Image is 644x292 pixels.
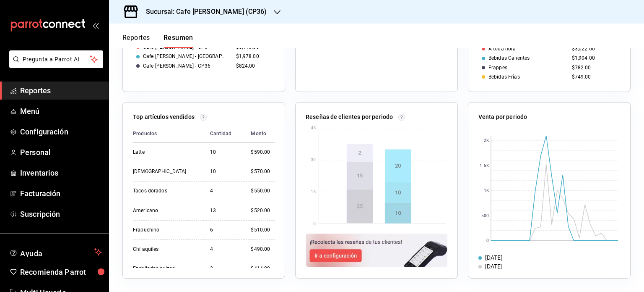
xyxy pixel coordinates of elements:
a: Pregunta a Parrot AI [6,61,103,70]
div: Tacos dorados [133,187,197,195]
div: $1,904.00 [572,55,617,61]
div: $570.00 [251,168,275,175]
span: Configuración [20,126,102,137]
div: 10 [210,168,237,175]
th: Cantidad [203,125,244,143]
text: 2K [484,139,489,143]
div: navigation tabs [122,34,193,48]
div: $590.00 [251,149,275,156]
text: 1.5K [480,164,489,168]
span: Menú [20,105,102,117]
div: A toda hora [488,46,516,52]
div: $414.00 [251,265,275,272]
div: $824.00 [236,63,271,69]
p: Venta por periodo [478,113,527,121]
span: Suscripción [20,208,102,220]
div: 4 [210,246,237,253]
h3: Sucursal: Cafe [PERSON_NAME] (CP36) [139,7,267,17]
div: Americano [133,207,197,214]
span: Reportes [20,85,102,96]
div: Bebidas Calientes [488,55,530,61]
div: $749.00 [572,74,617,80]
div: Frappes [488,65,507,71]
div: 6 [210,226,237,234]
div: $520.00 [251,207,275,214]
p: Reseñas de clientes por periodo [306,113,393,121]
div: $550.00 [251,187,275,195]
div: 4 [210,187,237,195]
button: Reportes [122,34,150,48]
div: [DATE] [485,262,503,271]
th: Monto [244,125,275,143]
th: Productos [133,125,203,143]
text: 0 [486,239,489,243]
p: Top artículos vendidos [133,113,195,121]
div: $1,978.00 [236,53,271,59]
span: Personal [20,147,102,158]
span: Inventarios [20,167,102,179]
div: Chilaquiles [133,246,197,253]
div: [DEMOGRAPHIC_DATA] [133,168,197,175]
div: 10 [210,149,237,156]
span: Ayuda [20,247,91,257]
text: 500 [481,214,489,218]
span: Facturación [20,188,102,199]
button: Resumen [164,34,193,48]
div: Enchiladas suizas [133,265,197,272]
div: Cafe [PERSON_NAME] - [GEOGRAPHIC_DATA] [143,53,229,59]
div: $490.00 [251,246,275,253]
div: Bebidas Frías [488,74,520,80]
div: $3,022.00 [572,46,617,52]
text: 1K [484,189,489,193]
div: Cafe [PERSON_NAME] - CP36 [143,63,210,69]
div: Latte [133,149,197,156]
div: $782.00 [572,65,617,71]
span: Recomienda Parrot [20,266,102,278]
div: [DATE] [485,253,503,262]
div: Frapuchino [133,226,197,234]
div: $510.00 [251,226,275,234]
button: Pregunta a Parrot AI [9,50,103,68]
button: open_drawer_menu [92,22,99,29]
span: Pregunta a Parrot AI [23,55,90,64]
div: 13 [210,207,237,214]
div: 3 [210,265,237,272]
